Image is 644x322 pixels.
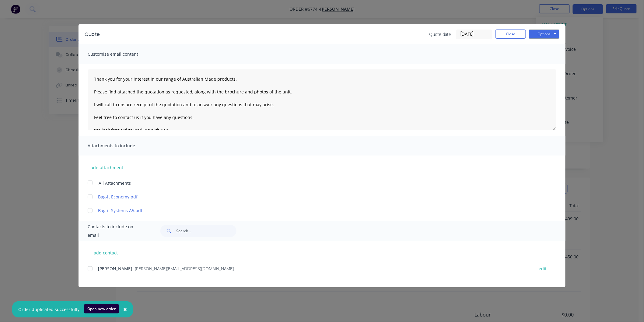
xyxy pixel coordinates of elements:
span: Contacts to include on email [88,222,145,240]
button: Close [117,302,133,317]
span: All Attachments [99,180,131,186]
div: Quote [85,31,100,38]
span: [PERSON_NAME] [98,266,132,271]
button: edit [535,264,551,273]
button: add attachment [88,163,126,172]
span: - [PERSON_NAME][EMAIL_ADDRESS][DOMAIN_NAME] [132,266,234,271]
textarea: Thank you for your interest in our range of Australian Made products. Please find attached the qu... [88,69,556,130]
button: add contact [88,248,124,257]
span: Quote date [429,31,451,37]
button: Close [495,30,526,39]
span: Customise email content [88,50,155,58]
span: × [123,305,127,313]
a: Bag-it Economy.pdf [98,194,528,200]
span: Attachments to include [88,142,155,150]
div: Order duplicated successfully [18,306,79,313]
a: Bag-it Systems A5.pdf [98,207,528,214]
button: Options [529,30,559,39]
input: Search... [176,225,236,237]
button: Open new order [84,304,119,313]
